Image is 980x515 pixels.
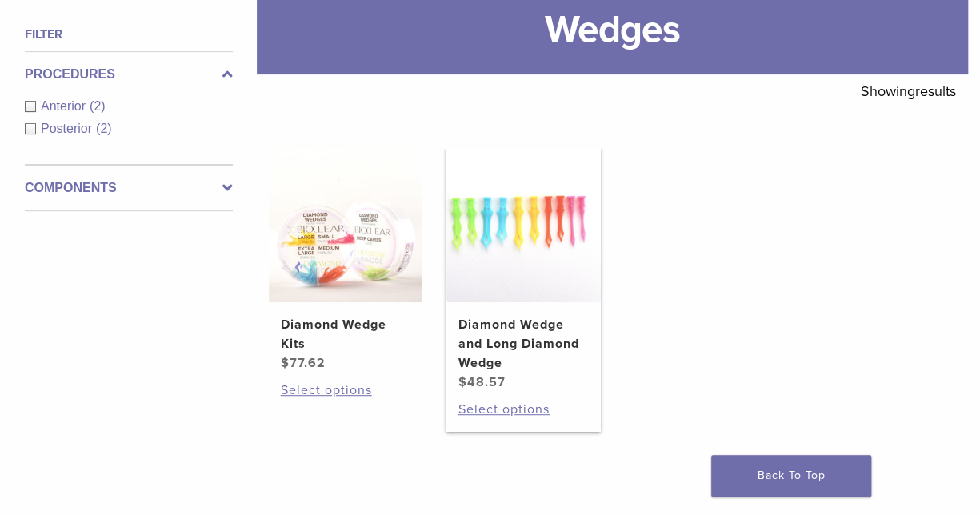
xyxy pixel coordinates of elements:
[269,148,422,372] a: Diamond Wedge KitsDiamond Wedge Kits $77.62
[458,400,589,419] a: Select options for “Diamond Wedge and Long Diamond Wedge”
[281,315,411,353] h2: Diamond Wedge Kits
[90,99,106,113] span: (2)
[281,381,411,400] a: Select options for “Diamond Wedge Kits”
[861,74,956,108] p: Showing results
[458,374,506,390] bdi: 48.57
[281,355,290,371] span: $
[446,148,600,391] a: Diamond Wedge and Long Diamond WedgeDiamond Wedge and Long Diamond Wedge $48.57
[96,122,112,135] span: (2)
[281,355,326,371] bdi: 77.62
[711,455,871,497] a: Back To Top
[446,148,600,301] img: Diamond Wedge and Long Diamond Wedge
[458,315,589,373] h2: Diamond Wedge and Long Diamond Wedge
[25,178,233,198] label: Components
[41,99,90,113] span: Anterior
[458,374,467,390] span: $
[25,65,233,84] label: Procedures
[269,148,422,301] img: Diamond Wedge Kits
[41,122,96,135] span: Posterior
[25,25,233,44] h4: Filter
